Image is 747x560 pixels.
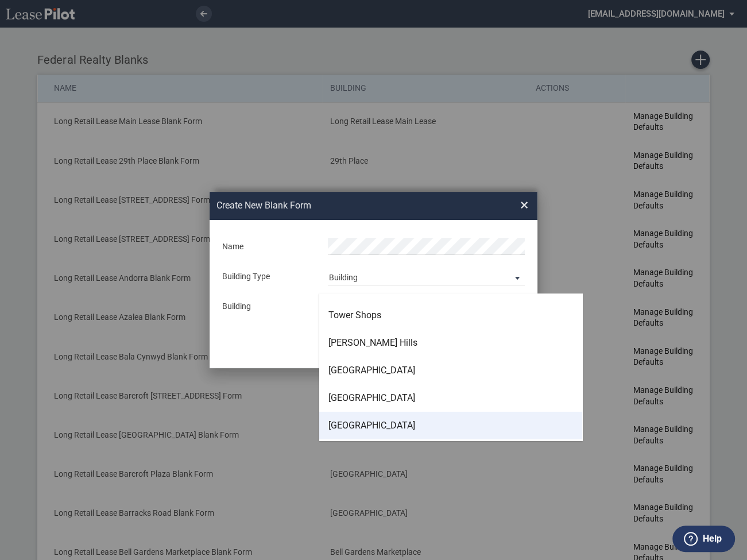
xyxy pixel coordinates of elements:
[328,392,415,404] div: [GEOGRAPHIC_DATA]
[328,419,415,432] div: [GEOGRAPHIC_DATA]
[328,337,417,349] div: [PERSON_NAME] Hills
[328,309,381,322] div: Tower Shops
[703,531,722,546] label: Help
[328,364,415,377] div: [GEOGRAPHIC_DATA]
